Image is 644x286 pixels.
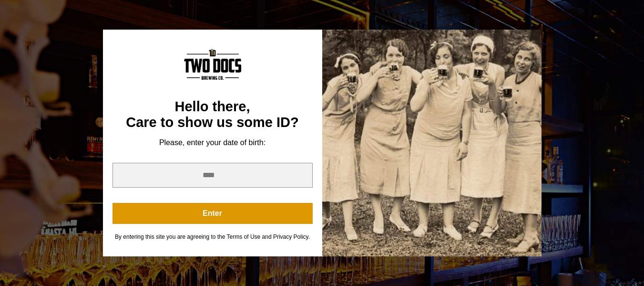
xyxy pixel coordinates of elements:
button: Enter [112,203,313,224]
div: Hello there, Care to show us some ID? [112,99,313,131]
img: Content Logo [184,49,241,80]
input: year [112,163,313,188]
div: Please, enter your date of birth: [112,138,313,148]
div: By entering this site you are agreeing to the Terms of Use and Privacy Policy. [112,233,313,241]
